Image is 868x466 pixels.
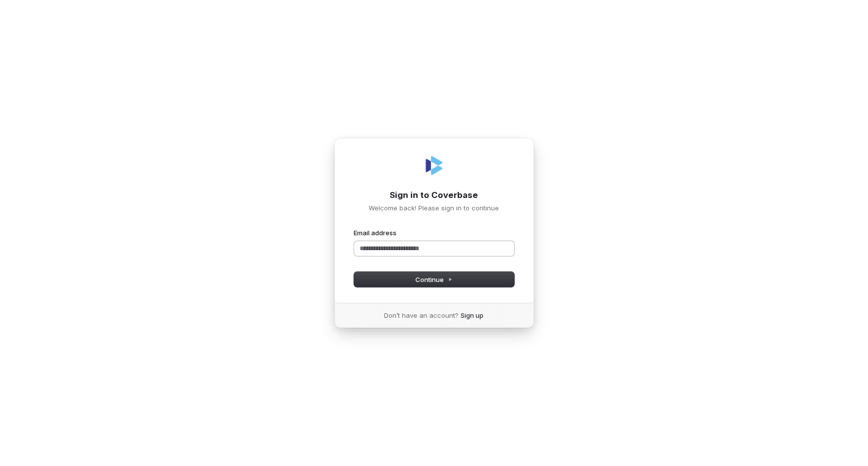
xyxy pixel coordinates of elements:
span: Continue [415,275,453,284]
a: Sign up [461,311,484,320]
p: Welcome back! Please sign in to continue [354,203,514,212]
img: Coverbase [422,154,446,178]
h1: Sign in to Coverbase [354,189,514,201]
label: Email address [354,228,397,237]
span: Don’t have an account? [385,311,459,320]
button: Continue [354,272,514,287]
